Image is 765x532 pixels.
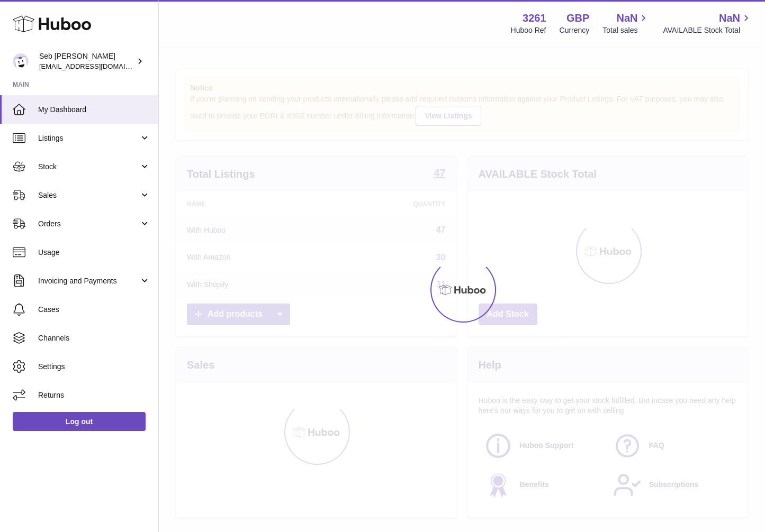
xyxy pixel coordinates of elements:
[511,25,546,35] div: Huboo Ref
[560,25,590,35] div: Currency
[38,190,139,200] span: Sales
[523,11,546,25] strong: 3261
[38,276,139,286] span: Invoicing and Payments
[566,11,589,25] strong: GBP
[39,62,156,70] span: [EMAIL_ADDRESS][DOMAIN_NAME]
[38,162,139,172] span: Stock
[616,11,637,25] span: NaN
[719,11,740,25] span: NaN
[38,219,139,229] span: Orders
[39,51,134,71] div: Seb [PERSON_NAME]
[602,11,650,35] a: NaN Total sales
[38,247,150,258] span: Usage
[38,333,150,343] span: Channels
[38,362,150,372] span: Settings
[663,25,752,35] span: AVAILABLE Stock Total
[13,412,146,431] a: Log out
[38,133,139,143] span: Listings
[13,53,29,69] img: ecom@bravefoods.co.uk
[602,25,650,35] span: Total sales
[38,390,150,400] span: Returns
[38,105,150,115] span: My Dashboard
[663,11,752,35] a: NaN AVAILABLE Stock Total
[38,305,150,315] span: Cases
